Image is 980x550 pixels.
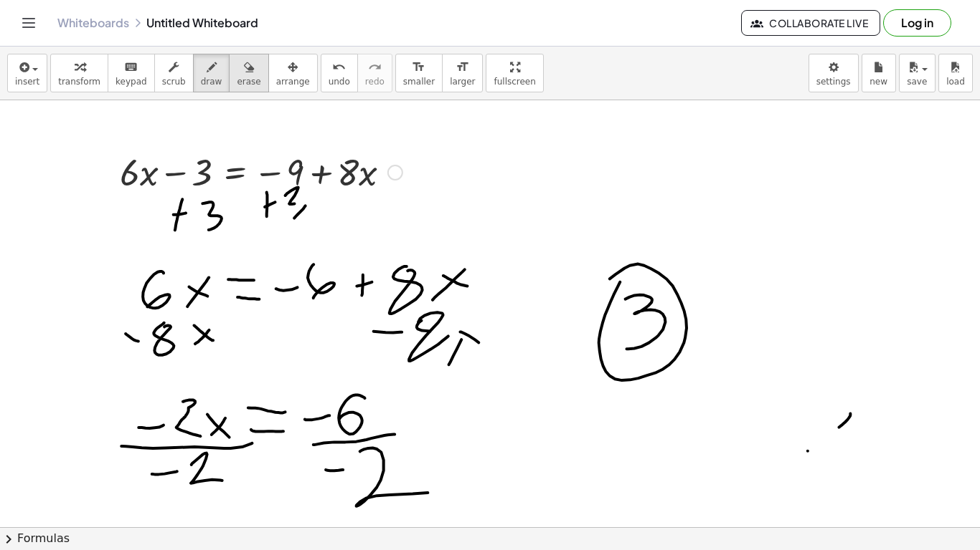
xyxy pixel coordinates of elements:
[938,54,973,92] button: load
[201,77,222,87] span: draw
[450,77,475,87] span: larger
[946,77,965,87] span: load
[486,54,543,92] button: fullscreen
[494,77,535,87] span: fullscreen
[116,77,147,87] span: keypad
[907,77,927,87] span: save
[50,54,108,92] button: transform
[193,54,230,92] button: draw
[870,77,887,87] span: new
[237,77,260,87] span: erase
[899,54,936,92] button: save
[321,54,358,92] button: undoundo
[17,11,40,34] button: Toggle navigation
[57,16,129,30] a: Whiteboards
[365,77,385,87] span: redo
[58,77,100,87] span: transform
[332,59,346,76] i: undo
[883,9,951,37] button: Log in
[412,59,425,76] i: format_size
[124,59,138,76] i: keyboard
[862,54,896,92] button: new
[162,77,186,87] span: scrub
[809,54,859,92] button: settings
[816,77,851,87] span: settings
[7,54,47,92] button: insert
[276,77,310,87] span: arrange
[368,59,382,76] i: redo
[15,77,39,87] span: insert
[741,10,880,36] button: Collaborate Live
[403,77,435,87] span: smaller
[442,54,483,92] button: format_sizelarger
[329,77,350,87] span: undo
[268,54,318,92] button: arrange
[357,54,392,92] button: redoredo
[753,16,868,29] span: Collaborate Live
[395,54,443,92] button: format_sizesmaller
[229,54,268,92] button: erase
[456,59,469,76] i: format_size
[108,54,155,92] button: keyboardkeypad
[154,54,194,92] button: scrub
